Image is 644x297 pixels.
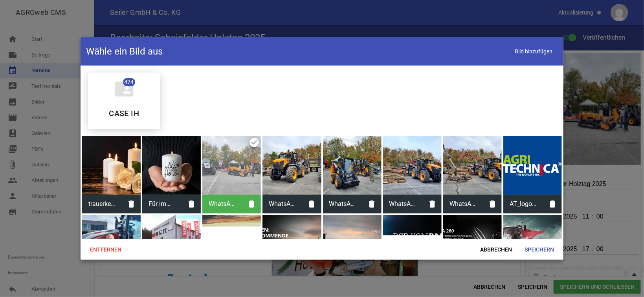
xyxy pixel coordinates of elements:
h5: CASE IH [109,109,139,117]
i: delete [242,195,261,213]
span: Abbrechen [474,242,518,257]
i: delete [182,195,201,213]
i: folder_shared [113,78,135,100]
span: 474 [123,78,135,86]
span: WhatsApp Image 2025-10-09 at 16.28.59.jpeg [323,194,363,214]
i: delete [303,195,321,213]
i: delete [122,195,141,213]
span: WhatsApp Image 2025-10-09 at 16.28.57.jpeg [443,194,483,214]
span: WhatsApp Image 2025-10-09 at 16.28.58.jpeg [383,194,423,214]
span: Speichern [518,242,560,257]
span: AT_logo_4c_Flaeche.jpg [503,194,543,214]
span: Bild hinzufügen [509,43,558,59]
span: Entfernen [84,242,128,257]
i: delete [363,195,382,213]
span: WhatsApp Image 2025-10-09 at 16.28.57(1).jpeg [262,194,302,214]
h4: Wähle ein Bild aus [86,45,163,58]
div: CASE IH [88,73,161,129]
i: delete [423,195,442,213]
span: Für immer in unserem Herzen.jpg [142,194,182,214]
i: delete [483,195,502,213]
span: WhatsApp Image 2025-10-09 at 16.28.56.jpeg [202,194,242,214]
i: delete [543,195,562,213]
span: trauerkerze.jpg [82,194,122,214]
